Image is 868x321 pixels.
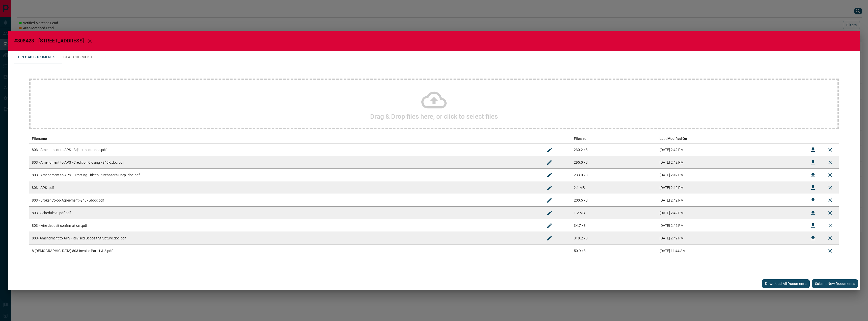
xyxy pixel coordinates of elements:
[370,113,498,120] h2: Drag & Drop files here, or click to select files
[824,207,836,219] button: Remove File
[29,169,541,181] td: 803 - Amendment to APS - Directing Title to Purchaser's Corp .doc.pdf
[807,207,819,219] button: Download
[807,194,819,206] button: Download
[657,156,804,169] td: [DATE] 2:42 PM
[807,144,819,156] button: Download
[824,219,836,232] button: Remove File
[544,169,556,181] button: Rename
[544,144,556,156] button: Rename
[824,169,836,181] button: Remove File
[29,207,541,219] td: 803 - Schedule A. pdf.pdf
[824,144,836,156] button: Remove File
[571,219,657,232] td: 34.7 kB
[657,207,804,219] td: [DATE] 2:42 PM
[541,134,571,143] th: edit column
[544,182,556,194] button: Rename
[807,169,819,181] button: Download
[657,194,804,207] td: [DATE] 2:42 PM
[29,181,541,194] td: 803 - APS .pdf
[804,134,822,143] th: download action column
[657,181,804,194] td: [DATE] 2:42 PM
[657,232,804,244] td: [DATE] 2:42 PM
[29,232,541,244] td: 803- Amendment to APS - Revised Deposit Structure.doc.pdf
[14,38,84,44] span: #308423 - [STREET_ADDRESS]
[657,219,804,232] td: [DATE] 2:42 PM
[29,194,541,207] td: 803 - Broker Co-op Agreement -$40k .docx.pdf
[571,194,657,207] td: 200.5 kB
[59,51,97,63] button: Deal Checklist
[544,194,556,206] button: Rename
[29,156,541,169] td: 803 - Amendment to APS - Credit on Closing - $40K.doc.pdf
[571,244,657,257] td: 50.9 kB
[807,232,819,244] button: Download
[657,244,804,257] td: [DATE] 11:44 AM
[824,182,836,194] button: Remove File
[824,156,836,168] button: Remove File
[657,143,804,156] td: [DATE] 2:42 PM
[657,169,804,181] td: [DATE] 2:42 PM
[824,232,836,244] button: Remove File
[571,143,657,156] td: 230.2 kB
[544,156,556,168] button: Rename
[14,51,59,63] button: Upload Documents
[29,219,541,232] td: 803 - wire deposit confirmation .pdf
[571,169,657,181] td: 233.0 kB
[544,219,556,232] button: Rename
[657,134,804,143] th: Last Modified On
[571,181,657,194] td: 2.1 MB
[807,182,819,194] button: Download
[571,134,657,143] th: Filesize
[571,207,657,219] td: 1.2 MB
[822,134,839,143] th: delete file action column
[29,244,541,257] td: 8 [DEMOGRAPHIC_DATA] 803 Invoice Part 1 & 2.pdf
[824,245,836,257] button: Delete
[824,194,836,206] button: Remove File
[812,279,858,288] button: Submit new documents
[762,279,810,288] button: Download All Documents
[571,156,657,169] td: 295.0 kB
[29,134,541,143] th: Filename
[29,143,541,156] td: 803 - Amendment to APS - Adjustments.doc.pdf
[807,219,819,232] button: Download
[29,79,839,129] div: Drag & Drop files here, or click to select files
[544,207,556,219] button: Rename
[544,232,556,244] button: Rename
[571,232,657,244] td: 318.2 kB
[807,156,819,168] button: Download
